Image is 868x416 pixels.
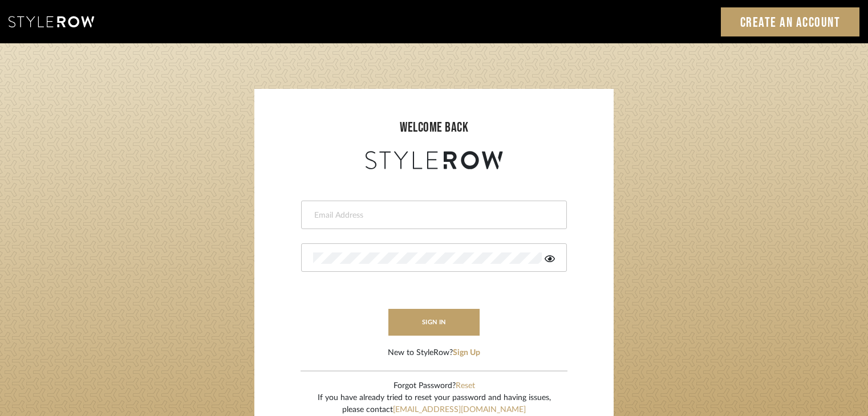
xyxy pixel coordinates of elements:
a: Create an Account [721,7,860,36]
div: New to StyleRow? [388,347,480,359]
div: welcome back [266,117,602,138]
input: Email Address [313,210,552,221]
button: sign in [388,309,480,336]
div: If you have already tried to reset your password and having issues, please contact [318,392,551,416]
div: Forgot Password? [318,380,551,392]
button: Sign Up [453,347,480,359]
button: Reset [456,380,475,392]
a: [EMAIL_ADDRESS][DOMAIN_NAME] [393,406,526,414]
